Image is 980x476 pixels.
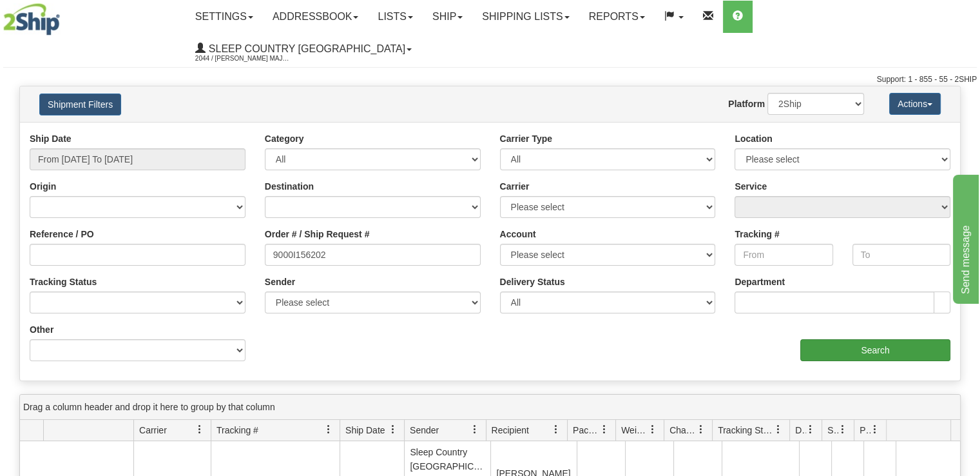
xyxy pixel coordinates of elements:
label: Tracking # [735,228,779,241]
label: Reference / PO [30,228,94,241]
label: Ship Date [30,132,72,145]
span: Packages [573,424,600,437]
span: Ship Date [345,424,385,437]
a: Charge filter column settings [690,419,712,441]
span: 2044 / [PERSON_NAME] Major [PERSON_NAME] [195,52,292,65]
span: Delivery Status [795,424,806,437]
input: To [852,244,950,266]
a: Ship Date filter column settings [382,419,404,441]
a: Tracking # filter column settings [318,419,340,441]
label: Delivery Status [500,275,565,288]
label: Location [735,132,772,145]
span: Shipment Issues [827,424,838,437]
span: Weight [621,424,648,437]
a: Reports [579,1,655,33]
div: grid grouping header [20,395,960,420]
a: Tracking Status filter column settings [767,419,789,441]
span: Sender [410,424,439,437]
label: Tracking Status [30,275,97,288]
img: logo2044.jpg [3,3,60,35]
input: Search [800,339,950,361]
div: Send message [10,8,119,23]
a: Delivery Status filter column settings [800,419,821,441]
a: Addressbook [263,1,369,33]
a: Sleep Country [GEOGRAPHIC_DATA] 2044 / [PERSON_NAME] Major [PERSON_NAME] [186,33,421,65]
span: Tracking Status [718,424,774,437]
a: Weight filter column settings [642,419,664,441]
iframe: chat widget [950,172,979,304]
span: Charge [669,424,697,437]
a: Ship [423,1,472,33]
label: Service [735,180,767,193]
label: Order # / Ship Request # [265,228,370,241]
label: Carrier Type [500,132,552,145]
button: Actions [889,93,941,115]
label: Carrier [500,180,530,193]
a: Lists [368,1,422,33]
span: Carrier [139,424,167,437]
label: Origin [30,180,56,193]
button: Shipment Filters [39,94,121,115]
a: Shipping lists [472,1,579,33]
a: Pickup Status filter column settings [864,419,886,441]
a: Carrier filter column settings [189,419,211,441]
label: Platform [728,97,765,110]
input: From [735,244,832,266]
label: Destination [265,180,314,193]
a: Sender filter column settings [464,419,486,441]
label: Other [30,323,53,336]
label: Sender [265,275,295,288]
span: Sleep Country [GEOGRAPHIC_DATA] [206,43,405,54]
a: Packages filter column settings [593,419,615,441]
label: Category [265,132,304,145]
a: Recipient filter column settings [545,419,567,441]
span: Tracking # [216,424,258,437]
label: Department [735,275,785,288]
a: Shipment Issues filter column settings [832,419,854,441]
span: Recipient [492,424,529,437]
div: Support: 1 - 855 - 55 - 2SHIP [3,74,977,85]
label: Account [500,228,536,241]
a: Settings [186,1,263,33]
span: Pickup Status [860,424,870,437]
